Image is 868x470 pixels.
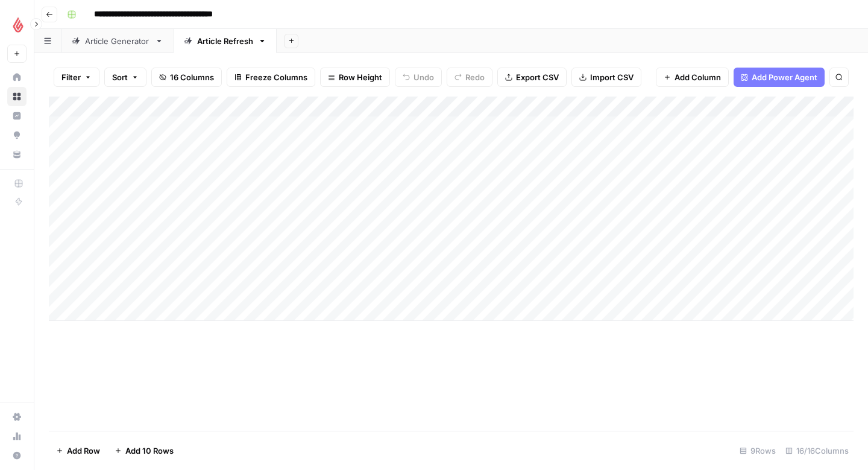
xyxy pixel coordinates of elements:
[7,407,27,427] a: Settings
[320,68,390,87] button: Row Height
[675,71,721,83] span: Add Column
[151,68,222,87] button: 16 Columns
[174,29,277,53] a: Article Refresh
[170,71,214,83] span: 16 Columns
[516,71,559,83] span: Export CSV
[7,14,29,36] img: Lightspeed Logo
[227,68,315,87] button: Freeze Columns
[125,445,174,457] span: Add 10 Rows
[85,35,150,47] div: Article Generator
[7,68,27,87] a: Home
[104,68,146,87] button: Sort
[7,10,27,40] button: Workspace: Lightspeed
[61,29,174,53] a: Article Generator
[245,71,307,83] span: Freeze Columns
[465,71,485,83] span: Redo
[571,68,641,87] button: Import CSV
[112,71,128,83] span: Sort
[7,446,27,465] button: Help + Support
[395,68,442,87] button: Undo
[197,35,253,47] div: Article Refresh
[735,441,781,460] div: 9 Rows
[339,71,382,83] span: Row Height
[752,71,817,83] span: Add Power Agent
[61,71,81,83] span: Filter
[781,441,854,460] div: 16/16 Columns
[414,71,434,83] span: Undo
[67,445,100,457] span: Add Row
[7,427,27,446] a: Usage
[107,441,181,460] button: Add 10 Rows
[497,68,567,87] button: Export CSV
[734,68,825,87] button: Add Power Agent
[49,441,107,460] button: Add Row
[7,145,27,164] a: Your Data
[7,125,27,145] a: Opportunities
[656,68,729,87] button: Add Column
[7,87,27,106] a: Browse
[590,71,634,83] span: Import CSV
[7,106,27,125] a: Insights
[54,68,99,87] button: Filter
[447,68,492,87] button: Redo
